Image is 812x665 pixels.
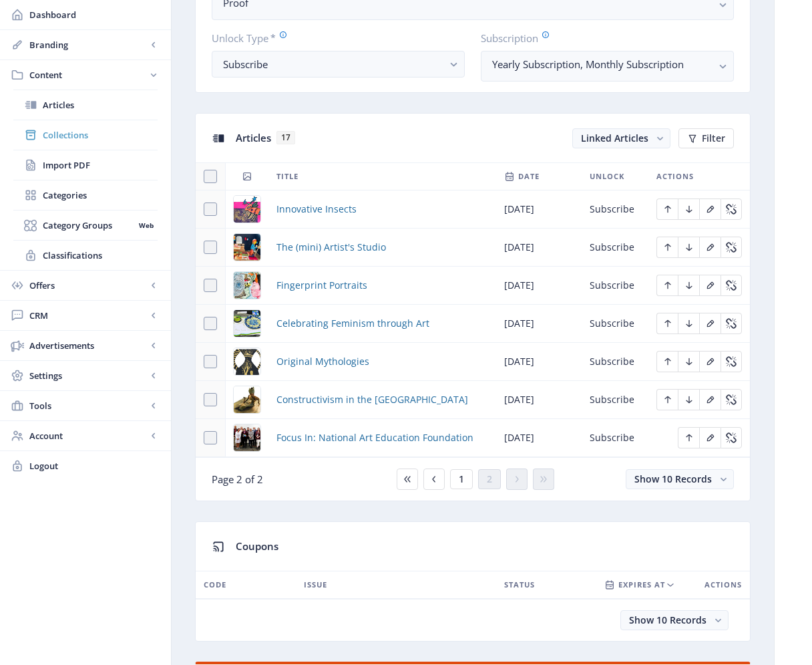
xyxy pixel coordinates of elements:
[699,240,721,253] a: Edit page
[678,392,699,405] a: Edit page
[678,430,699,443] a: Edit page
[620,610,729,630] button: Show 10 Records
[212,473,263,486] span: Page 2 of 2
[629,614,706,626] span: Show 10 Records
[656,168,694,184] span: Actions
[487,474,492,485] span: 2
[13,90,158,120] a: Articles
[234,424,260,451] img: 32869ba4-dce2-485b-9896-d2a6a6040272.png
[699,430,721,443] a: Edit page
[29,369,147,382] span: Settings
[29,38,147,51] span: Branding
[618,577,665,593] span: EXPIRES AT
[481,51,734,82] button: Yearly Subscription, Monthly Subscription
[234,310,260,337] img: a3006b6d-273c-41d9-942c-3115c1ed419c.png
[704,577,742,593] span: Actions
[276,392,468,408] a: Constructivism in the [GEOGRAPHIC_DATA]
[496,381,582,419] td: [DATE]
[721,430,742,443] a: Edit page
[678,354,699,367] a: Edit page
[582,190,648,229] td: Subscribe
[699,392,721,405] a: Edit page
[699,278,721,291] a: Edit page
[496,229,582,267] td: [DATE]
[582,305,648,343] td: Subscribe
[678,316,699,329] a: Edit page
[478,469,501,489] button: 2
[678,278,699,291] a: Edit page
[702,133,725,144] span: Filter
[13,180,158,210] a: Categories
[656,316,678,329] a: Edit page
[721,316,742,329] a: Edit page
[13,150,158,180] a: Import PDF
[582,381,648,419] td: Subscribe
[626,469,734,489] button: Show 10 Records
[29,459,160,473] span: Logout
[13,120,158,150] a: Collections
[13,241,158,270] a: Classifications
[276,430,473,446] a: Focus In: National Art Education Foundation
[43,188,158,202] span: Categories
[721,202,742,215] a: Edit page
[276,131,295,144] span: 17
[276,354,369,370] a: Original Mythologies
[496,419,582,457] td: [DATE]
[212,51,465,78] button: Subscribe
[134,219,158,232] nb-badge: Web
[276,201,357,217] span: Innovative Insects
[29,429,147,442] span: Account
[43,98,158,112] span: Articles
[29,309,147,322] span: CRM
[496,190,582,229] td: [DATE]
[721,278,742,291] a: Edit page
[518,168,540,184] span: Date
[29,399,147,412] span: Tools
[29,279,147,292] span: Offers
[581,132,648,144] span: Linked Articles
[572,128,670,148] button: Linked Articles
[590,168,624,184] span: Unlock
[223,56,443,72] div: Subscribe
[450,469,473,489] button: 1
[276,315,429,331] a: Celebrating Feminism through Art
[481,31,723,45] label: Subscription
[721,392,742,405] a: Edit page
[43,249,158,262] span: Classifications
[678,202,699,215] a: Edit page
[634,473,712,485] span: Show 10 Records
[582,267,648,305] td: Subscribe
[678,128,734,148] button: Filter
[504,577,535,593] span: STATUS
[236,539,278,553] span: Coupons
[234,196,260,223] img: 0019a160-b4cd-454f-a3c7-adf500b8fe34.png
[496,343,582,381] td: [DATE]
[582,229,648,267] td: Subscribe
[656,354,678,367] a: Edit page
[29,8,160,21] span: Dashboard
[29,68,147,82] span: Content
[195,521,751,642] app-collection-view: Coupons
[459,474,464,485] span: 1
[699,316,721,329] a: Edit page
[234,272,260,299] img: 9f6becd0-13f4-431e-a626-f3c718b8ca3b.png
[699,354,721,367] a: Edit page
[234,348,260,375] img: 9addeb90-7a55-44cf-9c7d-0a80214ae70a.png
[721,354,742,367] a: Edit page
[656,392,678,405] a: Edit page
[234,386,260,413] img: 12a37647-b9c8-481c-9401-f54b218676c0.png
[496,305,582,343] td: [DATE]
[204,577,226,593] span: CODE
[678,240,699,253] a: Edit page
[29,339,147,352] span: Advertisements
[699,202,721,215] a: Edit page
[13,211,158,240] a: Category GroupsWeb
[43,158,158,172] span: Import PDF
[656,240,678,253] a: Edit page
[212,31,454,45] label: Unlock Type
[276,168,298,184] span: Title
